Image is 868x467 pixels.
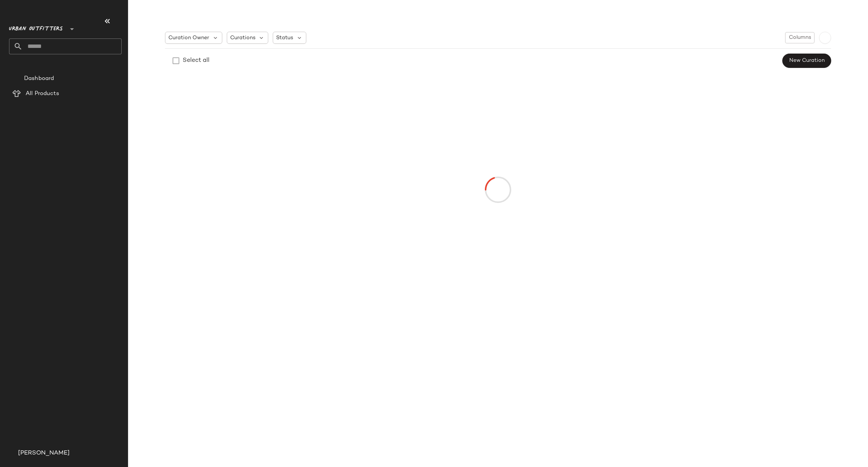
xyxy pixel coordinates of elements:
[18,449,70,458] span: [PERSON_NAME]
[183,56,209,65] div: Select all
[9,20,63,34] span: Urban Outfitters
[168,34,209,42] span: Curation Owner
[24,74,54,83] span: Dashboard
[230,34,255,42] span: Curations
[789,58,825,64] span: New Curation
[276,34,293,42] span: Status
[785,32,815,43] button: Columns
[782,54,831,68] button: New Curation
[789,35,811,41] span: Columns
[26,89,59,98] span: All Products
